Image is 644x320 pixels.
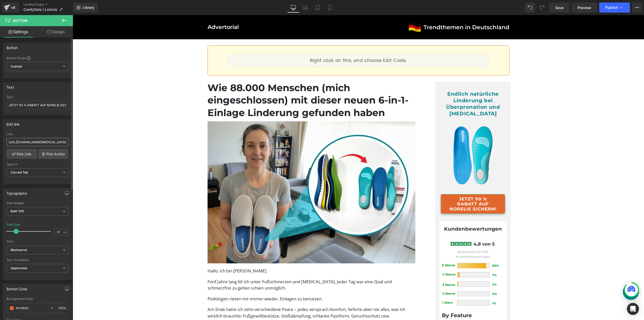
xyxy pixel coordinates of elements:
[368,179,432,199] a: JETZT 50 % RABATT AUF NORELIE SICHERN!
[56,304,68,312] div: %
[10,4,16,11] div: v6
[7,95,68,99] div: Text
[135,280,343,287] p: Podologen rieten mir immer wieder, Einlagen zu benutzen.
[37,26,74,38] a: Design
[7,149,37,159] a: Pick Link
[7,43,18,50] div: Button
[83,5,94,10] span: Library
[7,284,27,291] div: Button Color
[572,3,597,13] a: Preview
[605,6,618,10] span: Publish
[550,269,566,285] button: Open chat window
[7,56,68,60] div: Button Styles
[324,3,336,13] a: Mobile
[632,3,642,13] button: More
[525,3,535,13] button: Undo
[13,19,27,23] span: Button
[627,303,639,315] div: Open Intercom Messenger
[2,3,19,13] a: v6
[578,5,591,10] span: Preview
[7,82,14,89] div: Text
[135,253,343,259] p: Hallo, ich bin [PERSON_NAME].
[135,66,343,104] h1: Wie 88.000 Menschen (mich eingeschlossen) mit dieser neuen 6-in-1-Einlage Linderung gefunden haben
[11,266,27,270] b: Uppercase
[38,149,68,159] a: Pick Action
[23,3,73,7] a: Landing Pages
[555,5,563,10] span: Save
[11,170,28,174] b: Current Tab
[73,3,98,13] a: New Library
[135,263,343,276] p: Fünf Jahre lang litt ich unter Fußschmerzen und [MEDICAL_DATA]. Jeder Tag war eine Qual und schme...
[7,223,20,226] div: Font Size
[7,138,68,146] input: https://your-shop.myshopify.com
[135,291,343,304] p: Am Ende hatte ich zehn verschiedene Paare – jedes versprach Komfort, lieferte aber nie alles, was...
[7,297,68,301] div: Background Color
[11,209,24,213] b: Bold 700
[7,201,68,205] div: Font Weight
[7,132,68,136] div: Link
[23,8,57,12] span: ComfySole | Listicle
[7,240,68,243] div: Font
[287,3,299,13] a: Desktop
[367,210,434,217] h1: Kundenbewertungen
[135,9,286,16] h1: Advertorial
[311,3,324,13] a: Tablet
[16,305,48,311] input: Color
[367,76,434,102] h1: Endlich natürliche Linderung bei Überpronation und [MEDICAL_DATA]
[11,64,22,69] b: Custom
[599,3,630,13] button: Publish
[7,258,68,262] div: Text Transform
[7,188,27,195] div: Typography
[7,163,68,166] div: Open in
[537,3,547,13] button: Redo
[11,248,27,252] i: Montserrat
[7,119,20,126] div: Edit link
[63,231,68,234] span: px
[299,3,311,13] a: Laptop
